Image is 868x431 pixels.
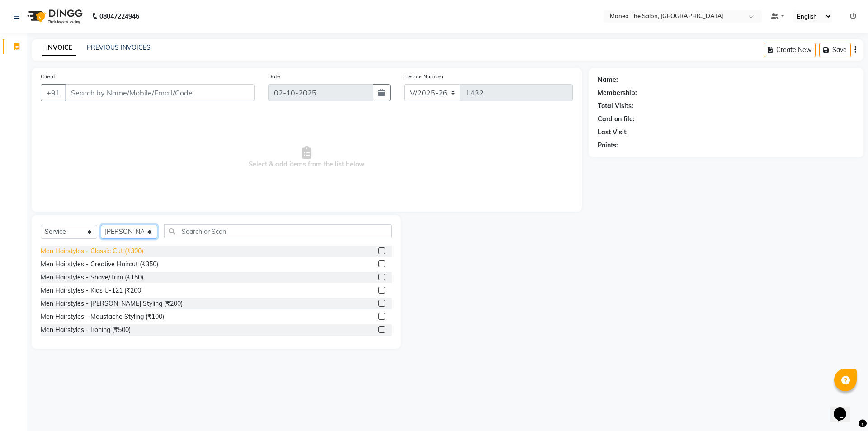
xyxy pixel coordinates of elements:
label: Invoice Number [404,72,443,81]
iframe: chat widget [830,395,859,422]
label: Date [268,72,280,81]
button: Save [819,43,851,57]
button: Create New [764,43,816,57]
a: PREVIOUS INVOICES [87,43,151,52]
button: +91 [41,84,66,101]
div: Men Hairstyles - Kids U-121 (₹200) [41,286,143,295]
div: Men Hairstyles - Classic Cut (₹300) [41,246,143,256]
b: 08047224946 [99,4,139,29]
div: Card on file: [598,114,635,124]
div: Men Hairstyles - Moustache Styling (₹100) [41,312,164,322]
div: Men Hairstyles - Ironing (₹500) [41,325,131,335]
div: Membership: [598,88,637,98]
div: Men Hairstyles - [PERSON_NAME] Styling (₹200) [41,299,183,308]
div: Last Visit: [598,128,628,137]
div: Total Visits: [598,101,633,111]
input: Search or Scan [164,224,392,238]
label: Client [41,72,55,81]
span: Select & add items from the list below [41,112,573,203]
div: Men Hairstyles - Creative Haircut (₹350) [41,260,158,269]
img: logo [23,4,85,29]
div: Name: [598,75,618,85]
div: Points: [598,141,618,150]
input: Search by Name/Mobile/Email/Code [65,84,255,101]
div: Men Hairstyles - Shave/Trim (₹150) [41,273,143,282]
a: INVOICE [42,40,76,56]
